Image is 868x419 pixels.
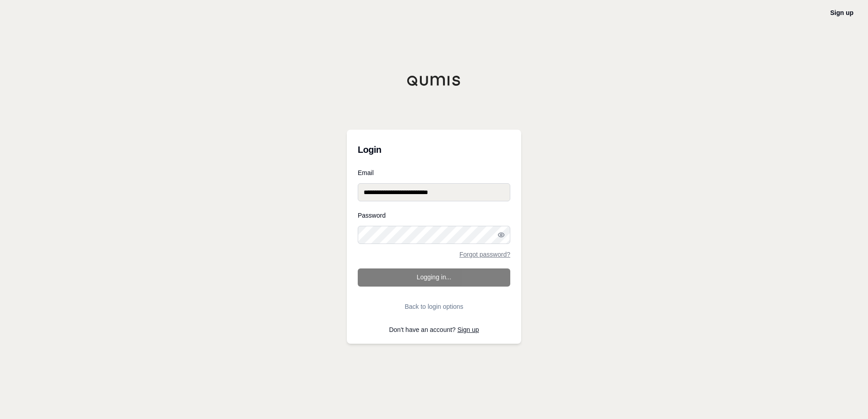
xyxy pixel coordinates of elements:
[358,170,510,176] label: Email
[358,141,510,159] h3: Login
[358,297,510,316] button: Back to login options
[458,326,479,333] a: Sign up
[407,75,461,86] img: Qumis
[358,326,510,333] p: Don't have an account?
[459,251,510,258] a: Forgot password?
[358,212,510,219] label: Password
[830,9,853,16] a: Sign up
